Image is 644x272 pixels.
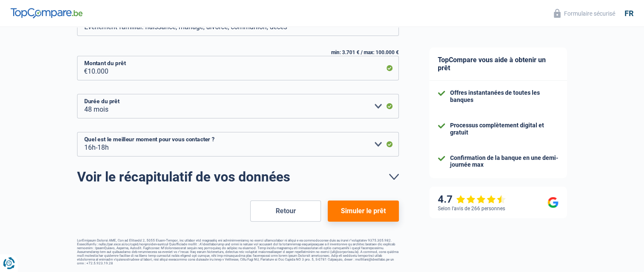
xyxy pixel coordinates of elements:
div: Selon l’avis de 266 personnes [438,206,505,212]
img: TopCompare Logo [11,8,83,18]
div: TopCompare vous aide à obtenir un prêt [429,47,567,81]
div: 4.7 [438,193,506,206]
span: € [77,56,88,80]
footer: LorEmipsum Dolorsi AME, Con ad Elitsedd 2, 5055 Eiusm-Tempor, inc utlabor etd magnaaliq eni admin... [77,239,399,265]
button: Formulaire sécurisé [549,6,620,20]
div: Offres instantanées de toutes les banques [450,89,558,104]
div: Confirmation de la banque en une demi-journée max [450,154,558,169]
a: Voir le récapitulatif de vos données [77,170,399,184]
button: Retour [250,201,321,222]
div: min: 3.701 € / max: 100.000 € [77,49,399,55]
div: Processus complètement digital et gratuit [450,122,558,136]
button: Simuler le prêt [328,201,398,222]
div: fr [625,9,633,18]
